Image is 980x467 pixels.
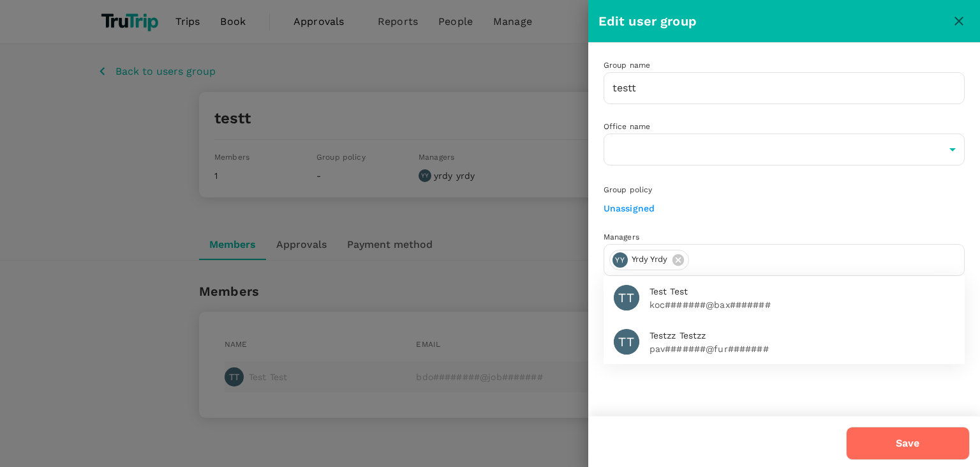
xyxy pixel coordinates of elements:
[609,250,689,270] div: YYyrdy yrdy
[650,285,954,298] span: Test Test
[846,427,970,460] button: Save
[604,233,639,241] span: Managers
[650,342,954,355] p: pav#######@fur#######
[604,185,653,194] span: Group policy
[624,254,675,266] span: yrdy yrdy
[604,203,655,213] a: Unassigned
[650,298,954,311] p: koc#######@bax#######
[604,122,651,131] span: Office name
[650,329,954,342] span: Testzz Testzz
[604,320,965,364] div: TTTestzz Testzzpav#######@fur#######
[948,10,970,32] button: close
[604,61,651,70] span: Group name
[604,276,965,320] div: TTTest Testkoc#######@bax#######
[614,285,639,310] div: TT
[604,134,965,165] div: ​
[614,329,639,355] div: TT
[612,252,628,268] div: YY
[598,11,948,31] div: Edit user group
